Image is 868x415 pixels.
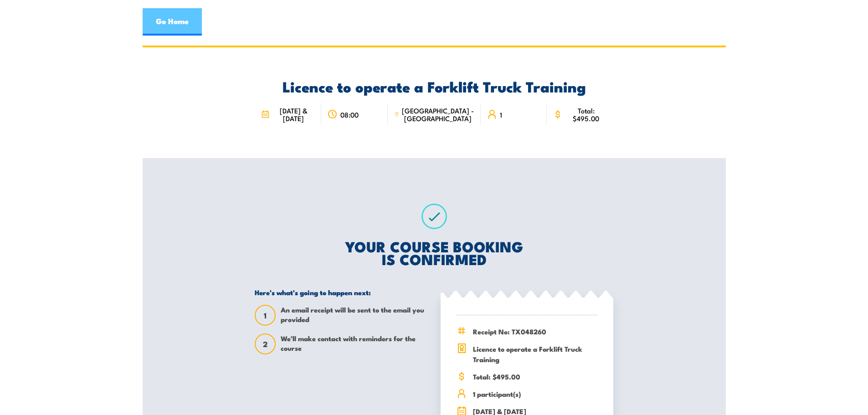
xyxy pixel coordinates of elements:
[143,8,202,36] a: Go Home
[281,333,427,354] span: We’ll make contact with reminders for the course
[255,80,613,92] h2: Licence to operate a Forklift Truck Training
[255,240,613,265] h2: YOUR COURSE BOOKING IS CONFIRMED
[255,288,427,297] h5: Here’s what’s going to happen next:
[473,343,597,364] span: Licence to operate a Forklift Truck Training
[272,107,314,122] span: [DATE] & [DATE]
[473,371,597,382] span: Total: $495.00
[256,339,275,349] span: 2
[565,107,607,122] span: Total: $495.00
[473,389,597,399] span: 1 participant(s)
[340,111,359,118] span: 08:00
[256,311,275,320] span: 1
[281,305,427,326] span: An email receipt will be sent to the email you provided
[473,326,597,337] span: Receipt No: TX048260
[500,111,502,118] span: 1
[402,107,474,122] span: [GEOGRAPHIC_DATA] - [GEOGRAPHIC_DATA]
